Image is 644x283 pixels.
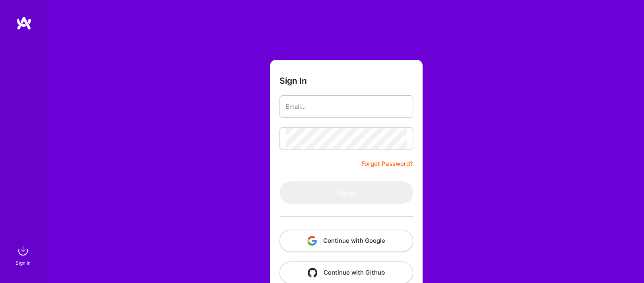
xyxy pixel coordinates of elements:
img: logo [16,16,32,30]
input: Email... [286,96,407,117]
a: sign inSign In [17,243,31,267]
div: Sign In [16,259,31,267]
img: sign in [15,243,31,259]
img: icon [307,236,317,246]
button: Continue with Google [279,230,413,252]
a: Forgot Password? [361,159,413,169]
img: icon [308,268,317,277]
button: Sign In [279,181,413,204]
h3: Sign In [279,76,307,86]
